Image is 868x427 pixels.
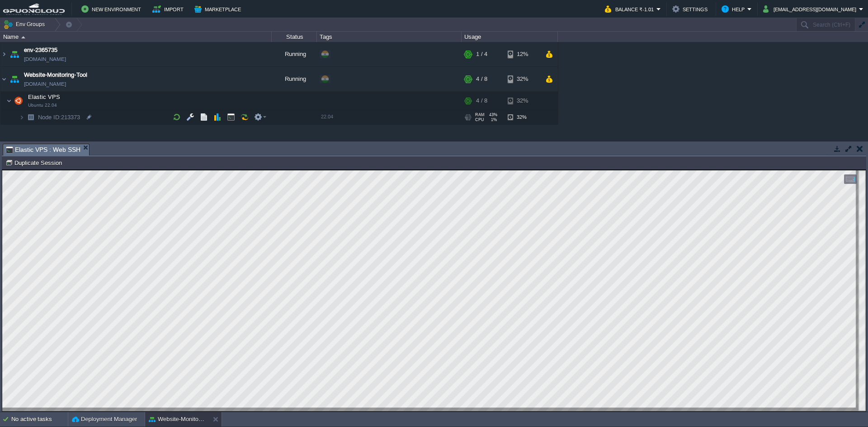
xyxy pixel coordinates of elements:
img: AMDAwAAAACH5BAEAAAAALAAAAAABAAEAAAICRAEAOw== [8,67,21,91]
button: Balance ₹-1.01 [605,4,656,14]
span: [DOMAIN_NAME] [24,55,66,64]
a: Website-Monitoring-Tool [24,70,87,80]
div: Running [272,67,317,91]
span: [DOMAIN_NAME] [24,80,66,89]
span: 213373 [37,113,81,121]
span: 43% [488,113,497,117]
span: Ubuntu 22.04 [28,103,57,108]
button: Env Groups [3,18,48,31]
button: [EMAIL_ADDRESS][DOMAIN_NAME] [763,4,859,14]
span: Elastic VPS [27,93,61,101]
img: AMDAwAAAACH5BAEAAAAALAAAAAABAAEAAAICRAEAOw== [21,36,25,38]
button: Deployment Manager [72,415,137,424]
img: AMDAwAAAACH5BAEAAAAALAAAAAABAAEAAAICRAEAOw== [8,42,21,66]
button: Settings [672,4,710,14]
span: Elastic VPS : Web SSH [6,144,80,155]
img: AMDAwAAAACH5BAEAAAAALAAAAAABAAEAAAICRAEAOw== [0,67,8,91]
span: 22.04 [321,114,333,119]
div: 32% [508,67,537,91]
div: 1 / 4 [476,42,487,66]
button: New Environment [81,4,144,14]
img: AMDAwAAAACH5BAEAAAAALAAAAAABAAEAAAICRAEAOw== [19,110,24,124]
img: AMDAwAAAACH5BAEAAAAALAAAAAABAAEAAAICRAEAOw== [12,92,25,110]
a: Node ID:213373 [37,113,81,121]
div: 4 / 8 [476,67,487,91]
div: Running [272,42,317,66]
div: 12% [508,42,537,66]
div: Name [1,32,271,42]
img: GPUonCLOUD [3,4,65,15]
button: Website-Monitoring-Tool [149,415,206,424]
span: Node ID: [38,114,61,121]
a: Elastic VPSUbuntu 22.04 [27,94,61,100]
span: 1% [488,117,497,122]
div: Usage [462,32,557,42]
button: Marketplace [194,4,244,14]
div: 4 / 8 [476,92,487,110]
div: No active tasks [11,412,68,427]
div: 32% [508,110,537,124]
div: 32% [508,92,537,110]
button: Import [152,4,186,14]
img: AMDAwAAAACH5BAEAAAAALAAAAAABAAEAAAICRAEAOw== [6,92,12,110]
div: Tags [317,32,461,42]
div: Status [272,32,316,42]
span: CPU [475,117,484,122]
img: AMDAwAAAACH5BAEAAAAALAAAAAABAAEAAAICRAEAOw== [0,42,8,66]
span: RAM [475,113,485,117]
button: Help [722,4,747,14]
button: Duplicate Session [5,159,65,167]
a: env-2365735 [24,46,57,55]
img: AMDAwAAAACH5BAEAAAAALAAAAAABAAEAAAICRAEAOw== [24,110,37,124]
